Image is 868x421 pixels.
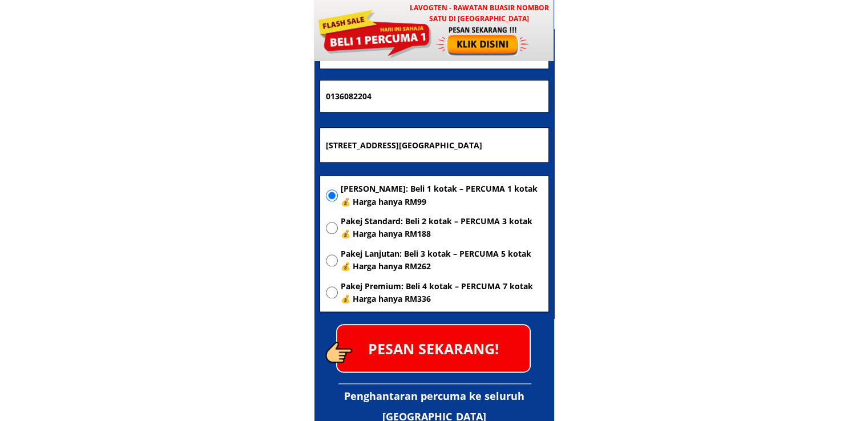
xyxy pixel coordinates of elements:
[323,80,546,112] input: Nombor Telefon Bimbit
[337,325,530,371] p: PESAN SEKARANG!
[323,128,546,162] input: Alamat
[341,248,543,273] span: Pakej Lanjutan: Beli 3 kotak – PERCUMA 5 kotak 💰 Harga hanya RM262
[341,215,543,241] span: Pakej Standard: Beli 2 kotak – PERCUMA 3 kotak 💰 Harga hanya RM188
[404,2,554,24] h3: LAVOGTEN - Rawatan Buasir Nombor Satu di [GEOGRAPHIC_DATA]
[341,183,543,208] span: [PERSON_NAME]: Beli 1 kotak – PERCUMA 1 kotak 💰 Harga hanya RM99
[341,280,543,306] span: Pakej Premium: Beli 4 kotak – PERCUMA 7 kotak 💰 Harga hanya RM336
